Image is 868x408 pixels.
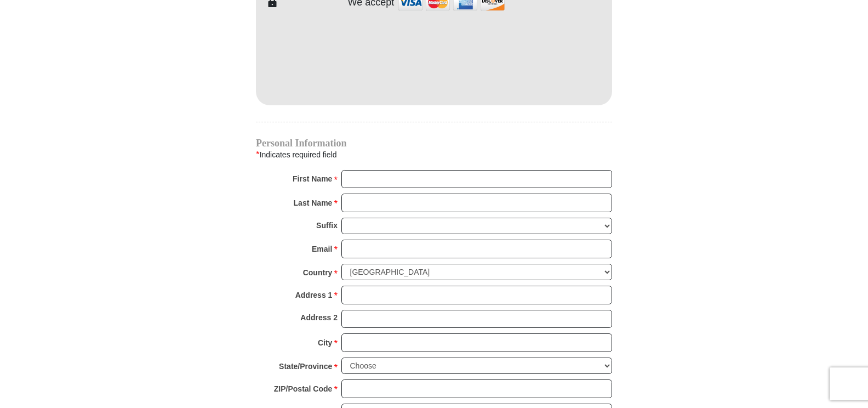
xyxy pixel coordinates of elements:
[256,139,612,148] h4: Personal Information
[318,335,332,350] strong: City
[279,359,332,374] strong: State/Province
[295,287,333,303] strong: Address 1
[316,218,338,233] strong: Suffix
[256,148,612,162] div: Indicates required field
[300,310,338,325] strong: Address 2
[294,195,333,211] strong: Last Name
[293,171,332,186] strong: First Name
[312,241,332,257] strong: Email
[303,265,333,280] strong: Country
[274,381,333,396] strong: ZIP/Postal Code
